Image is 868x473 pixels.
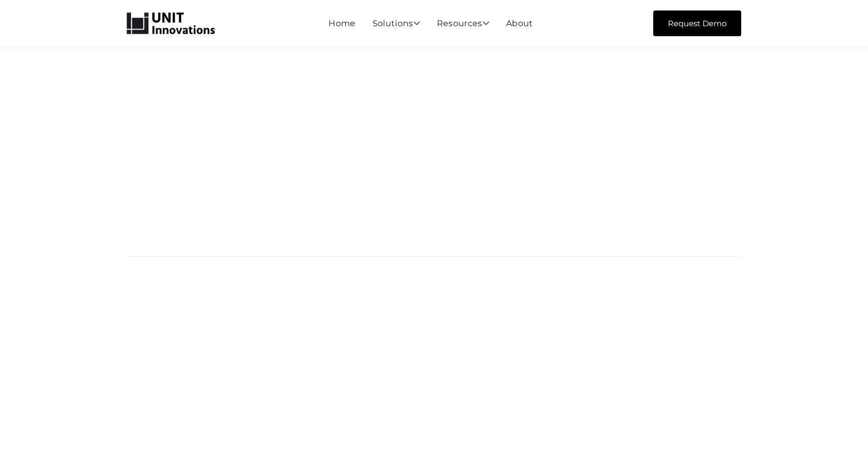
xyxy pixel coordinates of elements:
a: home [127,13,215,35]
span:  [413,19,420,27]
a: Request Demo [653,10,741,36]
div: Solutions [372,19,420,29]
div: Resources [437,19,489,29]
div: Resources [437,19,489,29]
div: Solutions [372,19,420,29]
a: About [506,18,533,28]
span:  [482,19,489,27]
a: Home [328,18,355,28]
